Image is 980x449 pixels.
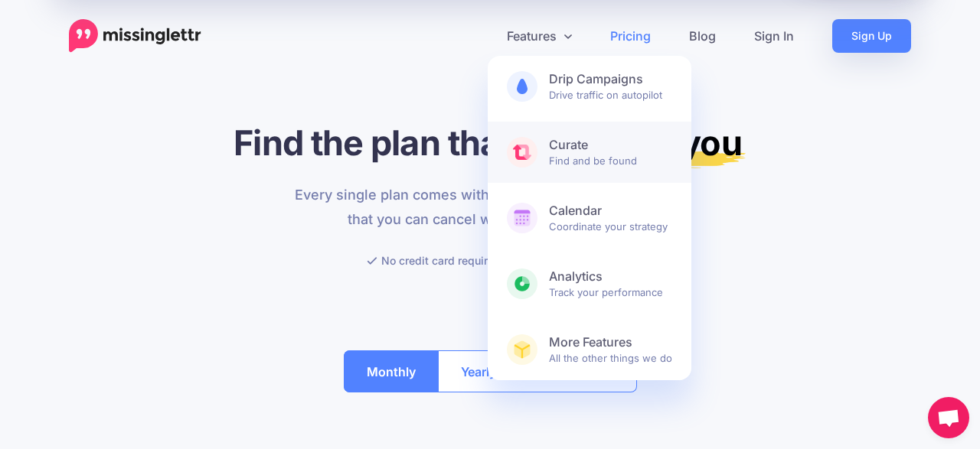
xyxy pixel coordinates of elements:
[488,56,691,117] a: Drip CampaignsDrive traffic on autopilot
[549,203,672,233] span: Coordinate your strategy
[488,253,691,314] a: AnalyticsTrack your performance
[549,137,672,153] b: Curate
[735,19,813,53] a: Sign In
[549,71,672,102] span: Drive traffic on autopilot
[488,122,691,183] a: CurateFind and be found
[549,334,672,365] span: All the other things we do
[928,397,969,438] div: Open chat
[286,183,695,232] p: Every single plan comes with a free trial and the guarantee that you can cancel whenever you need...
[549,268,672,299] span: Track your performance
[591,19,670,53] a: Pricing
[344,350,439,392] button: Monthly
[549,137,672,168] span: Find and be found
[549,334,672,350] b: More Features
[488,187,691,249] a: CalendarCoordinate your strategy
[549,203,672,219] b: Calendar
[69,122,911,164] h1: Find the plan that's
[488,319,691,380] a: More FeaturesAll the other things we do
[69,19,201,53] a: Home
[832,19,911,53] a: Sign Up
[488,56,691,380] div: Features
[549,268,672,285] b: Analytics
[367,251,501,270] li: No credit card required
[549,71,672,87] b: Drip Campaigns
[670,19,735,53] a: Blog
[488,19,591,53] a: Features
